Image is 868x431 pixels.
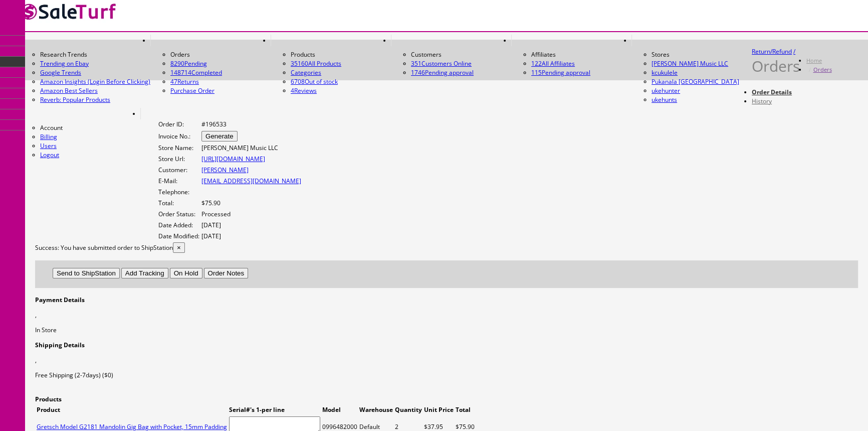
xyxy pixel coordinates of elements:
[793,47,795,56] a: /
[652,95,677,104] a: ukehunts
[158,119,200,129] td: Order ID:
[158,154,200,164] td: Store Url:
[35,341,85,349] strong: Shipping Details
[40,59,150,68] a: Trending on Ebay
[36,405,228,415] td: Product
[158,220,200,230] td: Date Added:
[201,119,302,129] td: #196533
[173,242,185,253] button: ×
[201,177,301,185] a: [EMAIL_ADDRESS][DOMAIN_NAME]
[158,176,200,186] td: E-Mail:
[40,68,150,77] a: Google Trends
[170,268,202,278] button: On Hold
[652,86,680,95] a: ukehunter
[531,68,542,77] span: 115
[201,143,302,153] td: [PERSON_NAME] Music LLC
[291,86,294,95] span: 4
[411,50,511,59] li: Customers
[291,68,321,77] a: Categories
[170,68,191,77] span: 148714
[53,268,120,278] button: Send to ShipStation
[411,59,472,68] a: 351Customers Online
[35,311,858,320] p: ,
[752,88,792,96] a: Order Details
[170,86,214,95] a: Purchase Order
[411,59,421,68] span: 351
[322,405,358,415] td: Model
[291,50,391,59] li: Products
[291,86,317,95] a: 4Reviews
[35,395,62,403] strong: Products
[121,268,168,278] button: Add Tracking
[170,59,271,68] a: 8290Pending
[652,50,752,59] li: Stores
[40,86,150,95] a: Amazon Best Sellers
[35,356,858,365] p: ,
[158,130,200,142] td: Invoice No.:
[201,155,265,163] a: [URL][DOMAIN_NAME]
[291,77,338,86] a: 6708Out of stock
[158,231,200,241] td: Date Modified:
[359,405,393,415] td: Warehouse
[752,47,792,56] a: Return/Refund
[158,165,200,175] td: Customer:
[158,198,200,208] td: Total:
[170,77,177,86] span: 47
[291,59,308,68] span: 35160
[35,242,858,253] div: Success: You have submitted order to ShipStation
[455,405,475,415] td: Total
[394,405,422,415] td: Quantity
[204,268,249,278] button: Order Notes
[752,62,800,71] h1: Orders
[201,166,249,174] a: [PERSON_NAME]
[40,123,140,132] li: Account
[37,422,227,431] a: Gretsch Model G2181 Mandolin Gig Bag with Pocket, 15mm Padding
[411,68,474,77] a: 1746Pending approval
[652,68,678,77] a: kcukulele
[201,198,302,208] td: $75.90
[40,77,150,86] a: Amazon Insights (Login Before Clicking)
[201,209,302,219] td: Processed
[40,132,57,141] a: Billing
[752,97,772,105] a: History
[291,59,341,68] a: 35160All Products
[201,131,238,141] button: Generate
[531,59,575,68] a: 122All Affiliates
[170,59,184,68] span: 8290
[35,371,858,380] p: Free Shipping (2-7days) ($0)
[652,77,739,86] a: Pukanala [GEOGRAPHIC_DATA]
[813,66,831,73] a: Orders
[40,95,150,104] a: Reverb: Popular Products
[158,187,200,197] td: Telephone:
[40,50,150,59] li: Research Trends
[170,50,271,59] li: Orders
[411,68,425,77] span: 1746
[140,108,157,119] a: HELP
[201,220,302,230] td: [DATE]
[806,57,822,64] a: Home
[531,59,542,68] span: 122
[35,326,858,335] p: In Store
[531,68,590,77] a: 115Pending approval
[158,209,200,219] td: Order Status:
[35,296,85,304] strong: Payment Details
[531,50,631,59] li: Affiliates
[170,77,199,86] a: 47Returns
[423,405,454,415] td: Unit Price
[229,405,321,415] td: Serial#'s 1-per line
[291,77,305,86] span: 6708
[170,68,222,77] a: 148714Completed
[40,151,59,159] a: Logout
[158,143,200,153] td: Store Name:
[40,141,57,150] a: Users
[652,59,728,68] a: [PERSON_NAME] Music LLC
[201,231,302,241] td: [DATE]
